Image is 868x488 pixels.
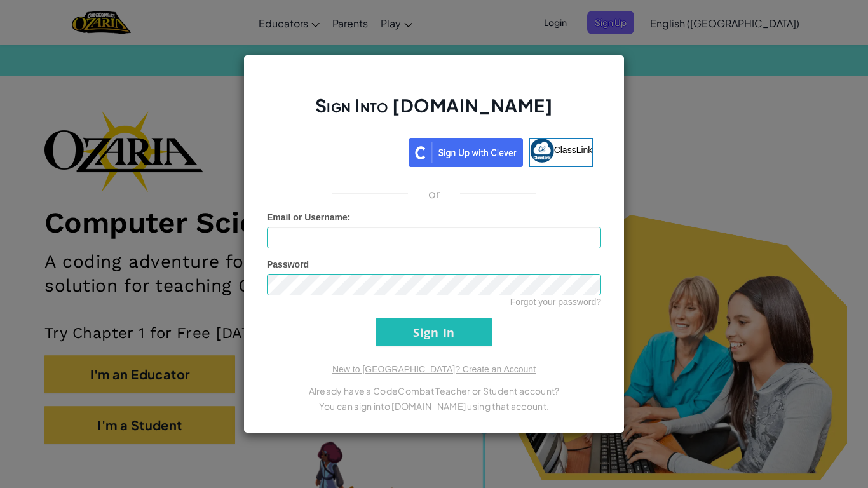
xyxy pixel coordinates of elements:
[267,398,601,414] p: You can sign into [DOMAIN_NAME] using that account.
[269,137,409,165] iframe: Sign in with Google Button
[267,212,348,222] span: Email or Username
[428,186,440,201] p: or
[267,383,601,398] p: Already have a CodeCombat Teacher or Student account?
[267,93,601,130] h2: Sign Into [DOMAIN_NAME]
[332,364,536,374] a: New to [GEOGRAPHIC_DATA]? Create an Account
[409,138,523,167] img: clever_sso_button@2x.png
[530,139,554,163] img: classlink-logo-small.png
[267,211,351,224] label: :
[376,318,492,346] input: Sign In
[510,297,601,307] a: Forgot your password?
[267,259,309,269] span: Password
[554,145,593,155] span: ClassLink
